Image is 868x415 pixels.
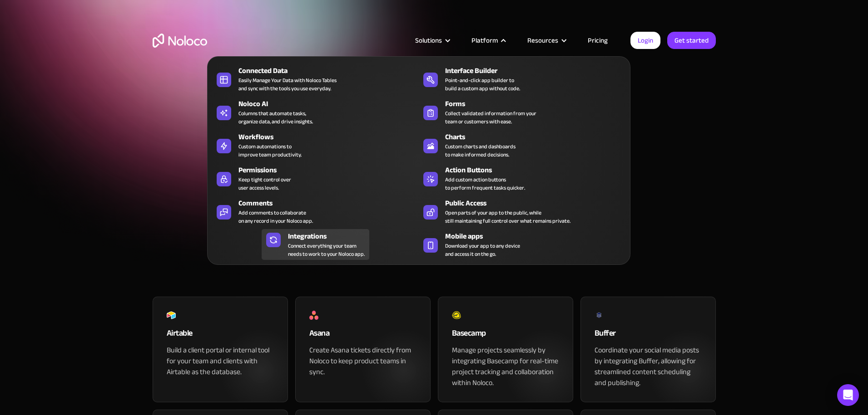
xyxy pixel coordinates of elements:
div: Interface Builder [445,65,630,76]
div: Collect validated information from your team or customers with ease. [445,109,536,126]
h1: App & Tools Integrations [153,95,716,103]
div: Easily Manage Your Data with Noloco Tables and sync with the tools you use everyday. [238,76,337,93]
div: Basecamp [452,327,559,345]
div: Public Access [445,198,630,209]
a: IntegrationsConnect everything your teamneeds to work to your Noloco app. [262,229,369,260]
a: BasecampManage projects seamlessly by integrating Basecamp for real-time project tracking and col... [438,297,573,402]
a: WorkflowsCustom automations toimprove team productivity. [212,130,419,161]
div: Forms [445,98,630,109]
a: Connected DataEasily Manage Your Data with Noloco Tablesand sync with the tools you use everyday. [212,63,419,94]
div: Resources [527,34,558,46]
div: Create Asana tickets directly from Noloco to keep product teams in sync. [309,345,417,377]
div: Manage projects seamlessly by integrating Basecamp for real-time project tracking and collaborati... [452,345,559,388]
div: Comments [238,198,423,209]
div: Custom charts and dashboards to make informed decisions. [445,142,516,159]
a: PermissionsKeep tight control overuser access levels. [212,163,419,194]
div: Open Intercom Messenger [837,384,859,406]
a: Mobile appsDownload your app to any deviceand access it on the go. [419,229,625,260]
div: Add custom action buttons to perform frequent tasks quicker. [445,176,525,192]
div: Build a client portal or internal tool for your team and clients with Airtable as the database. [167,345,274,377]
a: CommentsAdd comments to collaborateon any record in your Noloco app. [212,196,419,227]
div: Columns that automate tasks, organize data, and drive insights. [238,109,313,126]
div: Integrations [288,231,373,242]
div: Asana [309,327,417,345]
nav: Platform [207,44,630,265]
a: Noloco AIColumns that automate tasks,organize data, and drive insights. [212,97,419,127]
div: Point-and-click app builder to build a custom app without code. [445,76,520,93]
div: Solutions [404,34,460,46]
div: Mobile apps [445,231,630,242]
div: Charts [445,132,630,142]
div: Add comments to collaborate on any record in your Noloco app. [238,209,313,225]
a: ChartsCustom charts and dashboardsto make informed decisions. [419,130,625,161]
div: Keep tight control over user access levels. [238,176,291,192]
div: Connect everything your team needs to work to your Noloco app. [288,242,365,258]
div: Noloco AI [238,98,423,109]
a: Get started [667,32,716,49]
a: Public AccessOpen parts of your app to the public, whilestill maintaining full control over what ... [419,196,625,227]
a: AsanaCreate Asana tickets directly from Noloco to keep product teams in sync. [295,297,431,402]
a: AirtableBuild a client portal or internal tool for your team and clients with Airtable as the dat... [153,297,288,402]
div: Action Buttons [445,165,630,176]
div: Coordinate your social media posts by integrating Buffer, allowing for streamlined content schedu... [595,345,702,388]
div: Buffer [595,327,702,345]
a: Login [630,32,660,49]
div: Resources [516,34,576,46]
a: FormsCollect validated information from yourteam or customers with ease. [419,97,625,127]
div: Airtable [167,327,274,345]
a: home [153,34,207,48]
div: Connected Data [238,65,423,76]
a: Interface BuilderPoint-and-click app builder tobuild a custom app without code. [419,63,625,94]
div: Workflows [238,132,423,142]
a: BufferCoordinate your social media posts by integrating Buffer, allowing for streamlined content ... [580,297,716,402]
span: Download your app to any device and access it on the go. [445,242,520,258]
div: Platform [460,34,516,46]
a: Action ButtonsAdd custom action buttonsto perform frequent tasks quicker. [419,163,625,194]
div: Open parts of your app to the public, while still maintaining full control over what remains priv... [445,209,570,225]
div: Solutions [415,34,442,46]
a: Pricing [576,34,619,46]
div: Platform [471,34,498,46]
div: Custom automations to improve team productivity. [238,142,302,159]
div: Permissions [238,165,423,176]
